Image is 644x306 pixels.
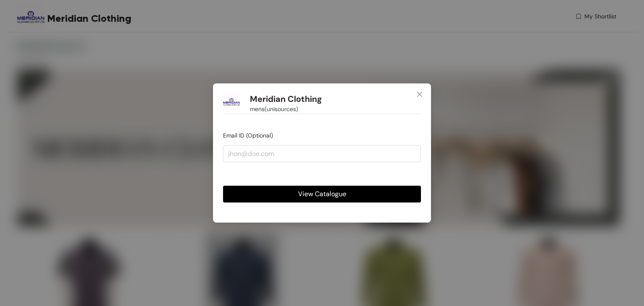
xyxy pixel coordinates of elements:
[223,145,421,162] input: jhon@doe.com
[416,91,423,98] span: close
[223,132,273,139] span: Email ID (Optional)
[408,83,431,106] button: Close
[250,94,322,104] h1: Meridian Clothing
[223,93,240,110] img: Buyer Portal
[223,186,421,202] button: View Catalogue
[298,189,346,199] span: View Catalogue
[250,104,298,114] span: mens(unisources)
